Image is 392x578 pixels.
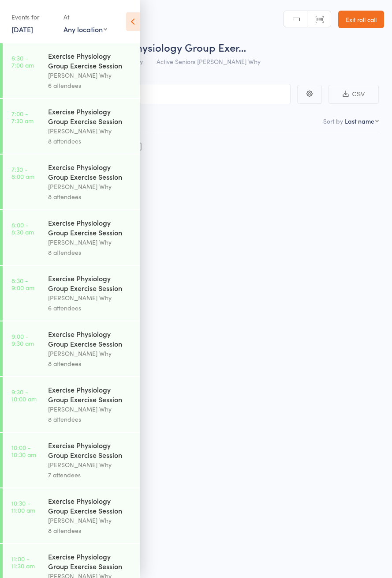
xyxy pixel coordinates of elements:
div: Exercise Physiology Group Exercise Session [48,218,132,237]
div: 7 attendees [48,470,132,480]
time: 9:00 - 9:30 am [11,332,34,347]
div: Exercise Physiology Group Exercise Session [48,552,132,571]
div: [PERSON_NAME] Why [48,181,132,192]
time: 8:00 - 8:30 am [11,221,34,235]
a: 6:30 -7:00 amExercise Physiology Group Exercise Session[PERSON_NAME] Why6 attendees [3,43,140,98]
label: Sort by [323,117,343,125]
time: 6:30 - 7:00 am [11,54,34,68]
div: At [63,10,107,24]
time: 11:00 - 11:30 am [11,555,35,569]
time: 9:30 - 10:00 am [11,388,37,402]
div: 8 attendees [48,247,132,257]
input: Search by name [13,84,291,104]
a: 9:00 -9:30 amExercise Physiology Group Exercise Session[PERSON_NAME] Why8 attendees [3,321,140,376]
div: [PERSON_NAME] Why [48,348,132,359]
div: [PERSON_NAME] Why [48,293,132,303]
a: [DATE] [11,24,33,34]
span: Active Seniors [PERSON_NAME] Why [157,57,261,66]
div: Any location [63,24,107,34]
a: 7:00 -7:30 amExercise Physiology Group Exercise Session[PERSON_NAME] Why8 attendees [3,99,140,154]
div: 6 attendees [48,80,132,91]
a: Exit roll call [338,11,384,28]
div: Last name [345,117,374,125]
a: 8:00 -8:30 amExercise Physiology Group Exercise Session[PERSON_NAME] Why8 attendees [3,210,140,265]
div: 8 attendees [48,136,132,146]
div: [PERSON_NAME] Why [48,460,132,470]
a: 9:30 -10:00 amExercise Physiology Group Exercise Session[PERSON_NAME] Why8 attendees [3,377,140,432]
span: Exercise Physiology Group Exer… [87,40,246,54]
div: 8 attendees [48,525,132,536]
div: Exercise Physiology Group Exercise Session [48,273,132,293]
time: 7:30 - 8:00 am [11,166,34,180]
a: 10:00 -10:30 amExercise Physiology Group Exercise Session[PERSON_NAME] Why7 attendees [3,433,140,487]
div: Exercise Physiology Group Exercise Session [48,496,132,515]
div: Exercise Physiology Group Exercise Session [48,329,132,348]
a: 7:30 -8:00 amExercise Physiology Group Exercise Session[PERSON_NAME] Why8 attendees [3,155,140,209]
time: 10:00 - 10:30 am [11,444,36,458]
time: 7:00 - 7:30 am [11,110,34,124]
div: 8 attendees [48,359,132,369]
time: 10:30 - 11:00 am [11,499,35,514]
div: Exercise Physiology Group Exercise Session [48,440,132,460]
button: CSV [329,85,379,104]
a: 10:30 -11:00 amExercise Physiology Group Exercise Session[PERSON_NAME] Why8 attendees [3,488,140,543]
div: 8 attendees [48,414,132,424]
div: [PERSON_NAME] Why [48,515,132,525]
div: Events for [11,10,55,24]
div: [PERSON_NAME] Why [48,70,132,80]
div: 8 attendees [48,192,132,202]
div: Exercise Physiology Group Exercise Session [48,385,132,404]
time: 8:30 - 9:00 am [11,277,34,291]
div: [PERSON_NAME] Why [48,237,132,247]
div: [PERSON_NAME] Why [48,126,132,136]
div: Exercise Physiology Group Exercise Session [48,106,132,126]
div: Exercise Physiology Group Exercise Session [48,162,132,181]
div: Exercise Physiology Group Exercise Session [48,51,132,70]
div: [PERSON_NAME] Why [48,404,132,414]
div: 6 attendees [48,303,132,313]
a: 8:30 -9:00 amExercise Physiology Group Exercise Session[PERSON_NAME] Why6 attendees [3,266,140,321]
